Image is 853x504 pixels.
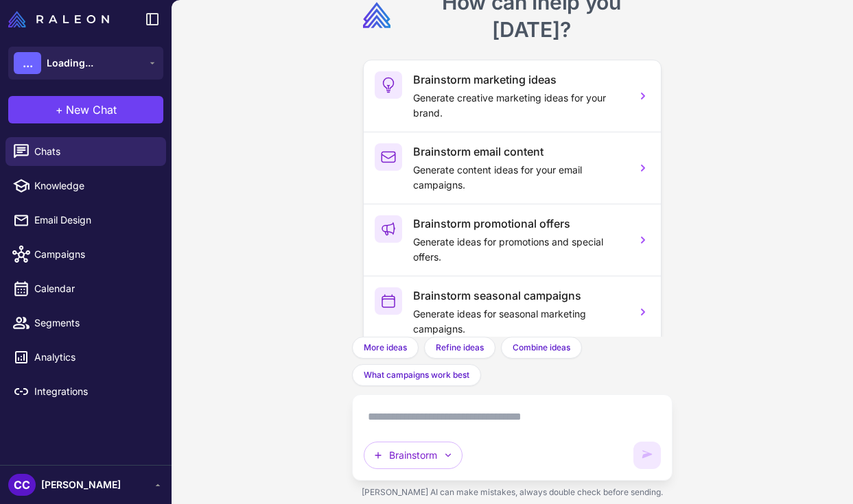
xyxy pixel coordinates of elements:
[436,341,484,354] span: Refine ideas
[413,163,624,193] p: Generate content ideas for your email campaigns.
[5,240,166,269] a: Campaigns
[413,235,624,265] p: Generate ideas for promotions and special offers.
[413,307,624,337] p: Generate ideas for seasonal marketing campaigns.
[413,215,624,232] h3: Brainstorm promotional offers
[5,309,166,337] a: Segments
[66,101,117,118] span: New Chat
[5,206,166,235] a: Email Design
[34,213,155,228] span: Email Design
[34,144,155,159] span: Chats
[56,101,63,118] span: +
[14,52,41,74] div: ...
[352,364,481,386] button: What campaigns work best
[352,481,672,504] div: [PERSON_NAME] AI can make mistakes, always double check before sending.
[364,341,407,354] span: More ideas
[413,143,624,160] h3: Brainstorm email content
[8,474,36,496] div: CC
[364,369,469,381] span: What campaigns work best
[5,377,166,406] a: Integrations
[5,171,166,200] a: Knowledge
[41,477,121,492] span: [PERSON_NAME]
[34,350,155,365] span: Analytics
[413,287,624,304] h3: Brainstorm seasonal campaigns
[413,91,624,121] p: Generate creative marketing ideas for your brand.
[5,274,166,303] a: Calendar
[501,337,582,359] button: Combine ideas
[352,337,419,359] button: More ideas
[34,384,155,399] span: Integrations
[34,281,155,296] span: Calendar
[47,56,93,71] span: Loading...
[34,315,155,331] span: Segments
[8,96,163,123] button: +New Chat
[34,178,155,193] span: Knowledge
[5,137,166,166] a: Chats
[5,343,166,372] a: Analytics
[8,11,109,27] img: Raleon Logo
[364,442,463,469] button: Brainstorm
[8,11,115,27] a: Raleon Logo
[424,337,495,359] button: Refine ideas
[413,71,624,88] h3: Brainstorm marketing ideas
[513,341,570,354] span: Combine ideas
[8,47,163,80] button: ...Loading...
[34,247,155,262] span: Campaigns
